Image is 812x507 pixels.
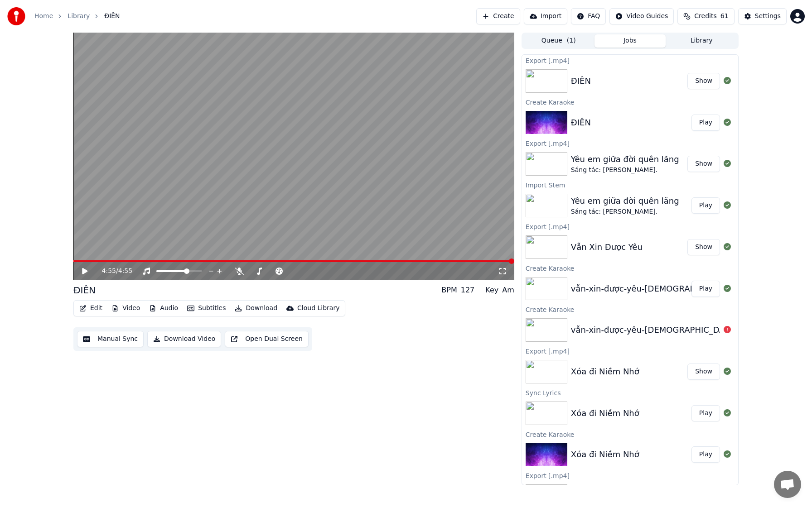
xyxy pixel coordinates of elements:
button: Audio [145,302,182,315]
div: Sáng tác: [PERSON_NAME]. [571,166,679,175]
button: Play [691,446,720,463]
div: Yêu em giữa đời quên lãng [571,153,679,166]
div: Create Karaoke [522,429,738,440]
button: Edit [76,302,106,315]
div: Export [.mp4] [522,138,738,148]
div: Vẫn Xin Được Yêu [571,241,643,253]
button: Library [666,34,737,48]
div: Export [.mp4] [522,345,738,356]
button: Settings [738,8,787,24]
button: Video [108,302,144,315]
div: Settings [755,12,781,21]
button: Play [691,197,720,214]
div: Yêu em giữa đời quên lãng [571,195,679,207]
div: ĐIÊN [73,284,96,297]
div: Open chat [774,471,801,498]
img: youka [7,7,25,25]
button: Manual Sync [77,331,144,347]
button: Play [691,405,720,421]
div: Key [485,285,498,296]
span: Credits [694,12,716,21]
div: Export [.mp4] [522,221,738,232]
a: Home [34,12,53,21]
a: Library [68,12,90,21]
div: Sync Lyrics [522,387,738,398]
div: Am [502,285,514,296]
span: 4:55 [118,267,132,276]
span: 4:55 [102,267,116,276]
div: Export [.mp4] [522,470,738,481]
button: FAQ [571,8,606,24]
div: ĐIÊN [571,116,591,129]
button: Play [691,281,720,297]
span: ĐIÊN [104,12,120,21]
button: Show [687,364,720,380]
div: vẫn-xin-được-yêu-[DEMOGRAPHIC_DATA]-vocal [571,282,762,295]
button: Open Dual Screen [225,331,309,347]
nav: breadcrumb [34,12,120,21]
div: 127 [461,285,475,296]
button: Credits61 [677,8,734,24]
button: Show [687,239,720,255]
button: Import [524,8,567,24]
div: Cloud Library [297,304,339,313]
div: Xóa đi Niềm Nhớ [571,407,639,420]
div: Create Karaoke [522,263,738,273]
div: Create Karaoke [522,96,738,107]
div: ĐIÊN [571,75,591,87]
div: Create Karaoke [522,304,738,315]
button: Jobs [594,34,666,48]
button: Queue [523,34,594,48]
button: Show [687,73,720,89]
div: BPM [441,285,457,296]
div: vẫn-xin-được-yêu-[DEMOGRAPHIC_DATA]-vocal [571,324,762,336]
button: Download [231,302,281,315]
div: Export [.mp4] [522,55,738,66]
div: Xóa đi Niềm Nhớ [571,365,639,378]
button: Show [687,156,720,172]
button: Download Video [147,331,221,347]
div: Xóa đi Niềm Nhớ [571,448,639,461]
span: 61 [720,12,729,21]
div: Sáng tác: [PERSON_NAME]. [571,207,679,216]
button: Video Guides [609,8,674,24]
div: Import Stem [522,179,738,190]
span: ( 1 ) [567,36,576,45]
div: / [102,267,124,276]
button: Play [691,115,720,131]
button: Create [476,8,520,24]
button: Subtitles [184,302,229,315]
